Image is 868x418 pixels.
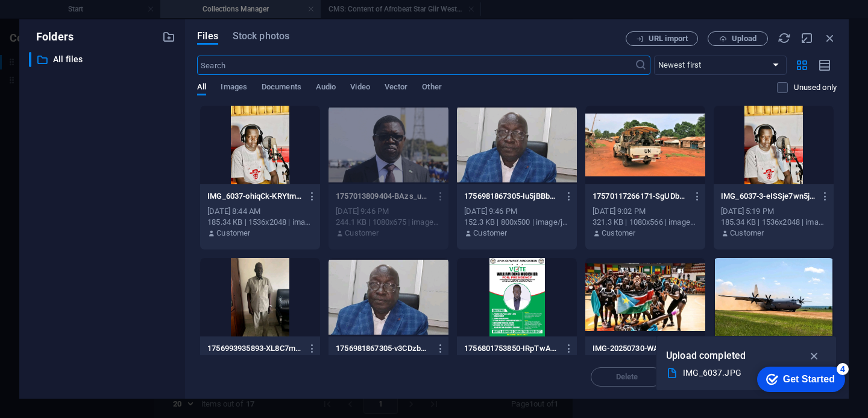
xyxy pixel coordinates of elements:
[207,217,313,228] div: 185.34 KB | 1536x2048 | image/jpeg
[823,31,837,45] i: Close
[602,228,635,239] p: Customer
[162,30,175,43] i: Create new folder
[350,80,370,97] span: Video
[262,80,301,97] span: Documents
[336,343,430,354] p: 1756981867305-v3CDzbpMoLaRBBBKCiBn6w.jpg
[464,191,558,202] p: 1756981867305-Iu5jBBbDutqpw1zMvsXJ1w.jpg
[683,366,800,380] div: IMG_6037.JPG
[197,56,634,75] input: Search
[29,52,31,67] div: ​
[336,217,441,228] div: 244.1 KB | 1080x675 | image/jpeg
[221,80,247,97] span: Images
[473,228,507,239] p: Customer
[666,348,746,364] p: Upload completed
[216,228,250,239] p: Customer
[721,191,815,202] p: IMG_6037-3-eISSje7wn5jdBwIcm9fw.JPG
[197,29,218,43] span: Files
[207,206,313,217] div: [DATE] 8:44 AM
[794,82,837,93] p: Displays only files that are not in use on the website. Files added during this session can still...
[464,343,558,354] p: 1756801753850-IRpTwAWYyvGEkAg2fQlzVg.jpg
[626,31,698,46] button: URL import
[708,31,768,46] button: Upload
[92,2,104,14] div: 4
[207,191,301,202] p: IMG_6037-ohiqCk-KRYtmdYKVkEuHQg.JPG
[593,343,687,354] p: IMG-20250730-WA0000-b-2DqDk31DYfZJgMLNXPdg.jpg
[385,80,408,97] span: Vector
[336,191,430,202] p: 1757013809404-BAzs_u5120ZWZGAhAg3WBg.jpg
[649,35,688,42] span: URL import
[233,29,289,43] span: Stock photos
[329,106,448,184] div: This file has already been selected or is not supported by this element
[721,206,826,217] div: [DATE] 5:19 PM
[207,343,301,354] p: 1756993935893-XL8C7miLUdURF9qXnwx1nw.jpg
[197,80,206,97] span: All
[800,31,814,45] i: Minimize
[53,53,153,66] p: All files
[721,217,826,228] div: 185.34 KB | 1536x2048 | image/jpeg
[730,228,764,239] p: Customer
[732,35,756,42] span: Upload
[778,31,791,45] i: Reload
[464,206,570,217] div: [DATE] 9:46 PM
[593,191,687,202] p: 17570117266171-SgUDbzzL4KlugS9DVh_9_Q.jpg
[593,206,698,217] div: [DATE] 9:02 PM
[38,13,90,24] div: Get Started
[593,217,698,228] div: 321.3 KB | 1080x566 | image/jpeg
[464,217,570,228] div: 152.3 KB | 800x500 | image/jpeg
[29,29,74,45] p: Folders
[316,80,336,97] span: Audio
[345,228,379,239] p: Customer
[422,80,441,97] span: Other
[336,206,441,217] div: [DATE] 9:46 PM
[12,6,100,31] div: Get Started 4 items remaining, 20% complete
